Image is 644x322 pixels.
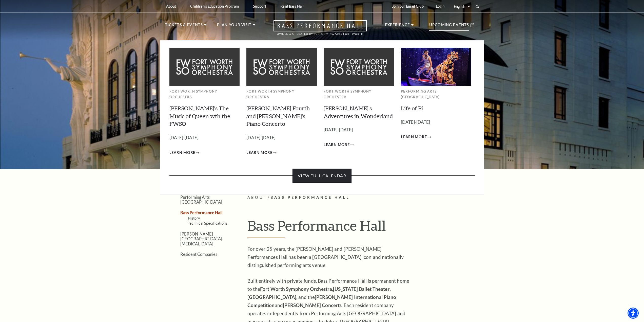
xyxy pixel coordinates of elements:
span: Learn More [169,150,196,156]
a: View Full Calendar [292,169,352,183]
select: Select: [453,4,471,9]
img: Fort Worth Symphony Orchestra [324,48,394,85]
p: Upcoming Events [429,22,469,31]
p: [DATE]-[DATE] [401,119,471,126]
span: Learn More [246,150,272,156]
strong: [PERSON_NAME] Concerts [283,302,342,308]
strong: [PERSON_NAME] International Piano Competition [247,294,396,308]
a: Open this option [255,20,385,40]
a: Resident Companies [180,252,217,257]
img: Fort Worth Symphony Orchestra [246,48,317,85]
a: Learn More Alice's Adventures in Wonderland [324,142,354,148]
p: [DATE]-[DATE] [246,134,317,141]
a: [PERSON_NAME]'s Adventures in Wonderland [324,105,393,119]
a: Learn More Life of Pi [401,134,431,140]
p: Children's Education Program [190,4,239,8]
p: Plan Your Visit [217,22,252,31]
p: For over 25 years, the [PERSON_NAME] and [PERSON_NAME] Performances Hall has been a [GEOGRAPHIC_D... [247,245,412,269]
p: Support [253,4,266,8]
p: Tickets & Events [165,22,203,31]
a: Life of Pi [401,105,423,112]
p: About [166,4,176,8]
img: Performing Arts Fort Worth [401,48,471,85]
a: Learn More Windborne's The Music of Queen wth the FWSO [169,150,200,156]
a: [PERSON_NAME] Fourth and [PERSON_NAME]'s Piano Concerto [246,105,310,127]
p: Fort Worth Symphony Orchestra [246,88,317,100]
a: [PERSON_NAME]'s The Music of Queen wth the FWSO [169,105,230,127]
p: Performing Arts [GEOGRAPHIC_DATA] [401,88,471,100]
p: Rent Bass Hall [280,4,304,8]
a: History [188,216,200,220]
strong: [US_STATE] Ballet Theater [333,286,390,292]
span: Learn More [401,134,427,140]
a: Performing Arts [GEOGRAPHIC_DATA] [180,195,222,204]
strong: Fort Worth Symphony Orchestra [260,286,332,292]
p: / [247,194,479,201]
span: Learn More [324,142,350,148]
div: Accessibility Menu [628,308,639,319]
h1: Bass Performance Hall [247,217,479,238]
p: Experience [385,22,410,31]
a: Bass Performance Hall [180,210,222,215]
p: [DATE]-[DATE] [169,134,240,141]
span: Bass Performance Hall [270,195,350,200]
p: Fort Worth Symphony Orchestra [169,88,240,100]
p: [DATE]-[DATE] [324,126,394,134]
strong: [GEOGRAPHIC_DATA] [247,294,297,300]
span: About [247,195,268,200]
img: Fort Worth Symphony Orchestra [169,48,240,85]
p: Fort Worth Symphony Orchestra [324,88,394,100]
a: Learn More Brahms Fourth and Grieg's Piano Concerto [246,150,277,156]
a: Technical Specifications [188,221,227,225]
a: [PERSON_NAME][GEOGRAPHIC_DATA][MEDICAL_DATA] [180,231,222,246]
